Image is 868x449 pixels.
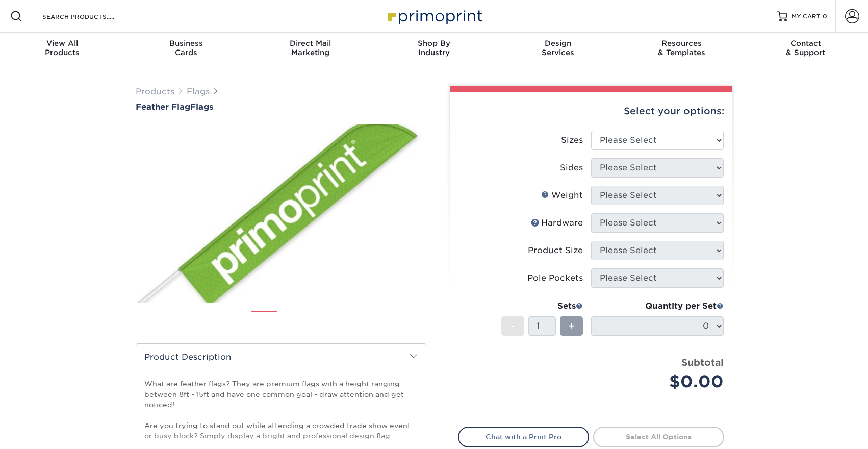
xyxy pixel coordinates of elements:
span: - [510,318,515,334]
input: SEARCH PRODUCTS..... [41,10,141,22]
label: Hardware [458,213,591,233]
span: MY CART [792,12,821,21]
span: Direct Mail [248,39,372,48]
div: Industry [372,39,496,57]
div: $0.00 [599,369,724,394]
img: Flags 01 [251,307,277,333]
div: Quantity per Set [591,300,724,312]
a: Contact& Support [744,33,867,65]
a: Resources& Templates [620,33,744,65]
div: & Templates [620,39,744,57]
div: Select your options: [458,92,724,131]
div: Sets [501,300,583,312]
div: & Support [744,39,867,57]
a: BusinessCards [124,33,248,65]
span: + [568,318,575,334]
span: Business [124,39,248,48]
span: Resources [620,39,744,48]
h2: Product Description [136,344,426,370]
div: Product Size [528,244,583,257]
span: Feather Flag [136,102,190,112]
div: Sides [560,162,583,174]
a: Flags [187,87,210,96]
span: 0 [823,13,827,20]
span: Contact [744,39,867,48]
h1: Flags [136,102,426,112]
a: Direct MailMarketing [248,33,372,65]
img: Primoprint [383,5,485,27]
img: Feather Flag 01 [136,113,426,314]
a: Shop ByIndustry [372,33,496,65]
div: Services [496,39,620,57]
span: Design [496,39,620,48]
img: Flags 02 [286,307,311,332]
span: Shop By [372,39,496,48]
a: View AllProducts [1,33,124,65]
span: View All [1,39,124,48]
a: DesignServices [496,33,620,65]
a: Products [136,87,174,96]
div: Weight [541,189,583,202]
a: Chat with a Print Pro [458,427,589,447]
div: Cards [124,39,248,57]
a: Select All Options [593,427,724,447]
div: Products [1,39,124,57]
a: Feather FlagFlags [136,102,426,112]
div: Pole Pockets [527,272,583,284]
strong: Subtotal [681,357,724,368]
div: Marketing [248,39,372,57]
div: Sizes [561,134,583,146]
